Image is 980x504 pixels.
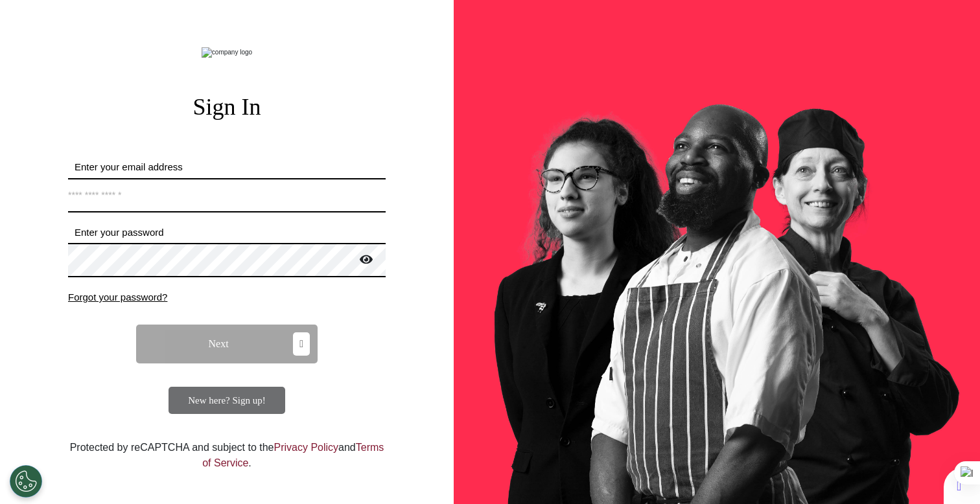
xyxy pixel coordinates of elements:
h2: Sign In [68,93,386,121]
span: Forgot your password? [68,292,167,303]
a: Privacy Policy [274,442,338,453]
label: Enter your email address [68,160,386,175]
img: company logo [202,47,252,58]
div: Protected by reCAPTCHA and subject to the and . [68,440,386,471]
span: New here? Sign up! [188,395,266,406]
button: Next [136,325,318,363]
label: Enter your password [68,225,386,240]
button: Open Preferences [10,465,42,498]
span: Next [209,339,229,349]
